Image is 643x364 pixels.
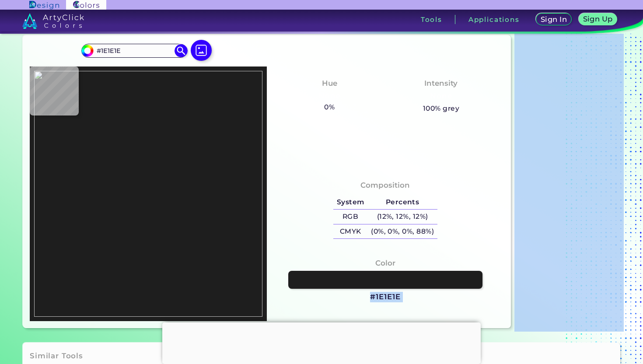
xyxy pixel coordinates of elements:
[94,45,175,57] input: type color..
[426,91,456,101] h3: None
[333,224,367,239] h5: CMYK
[375,257,395,269] h4: Color
[175,44,188,57] img: icon search
[315,91,344,101] h3: None
[333,195,367,210] h5: System
[367,195,437,210] h5: Percents
[367,210,437,224] h5: (12%, 12%, 12%)
[30,351,83,361] h3: Similar Tools
[29,1,59,9] img: ArtyClick Design logo
[370,292,400,302] h3: #1E1E1E
[421,16,442,23] h3: Tools
[360,179,410,192] h4: Composition
[542,16,566,23] h5: Sign In
[321,101,338,113] h5: 0%
[367,224,437,239] h5: (0%, 0%, 0%, 88%)
[468,16,520,23] h3: Applications
[514,14,624,332] iframe: Advertisement
[424,77,458,90] h4: Intensity
[423,103,459,114] h5: 100% grey
[22,13,84,29] img: logo_artyclick_colors_white.svg
[584,16,612,22] h5: Sign Up
[538,14,570,25] a: Sign In
[333,210,367,224] h5: RGB
[580,14,615,25] a: Sign Up
[322,77,337,90] h4: Hue
[34,71,262,317] img: f5fac0ea-2249-4291-8ea7-b8349208f75b
[162,322,481,362] iframe: Advertisement
[191,40,212,61] img: icon picture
